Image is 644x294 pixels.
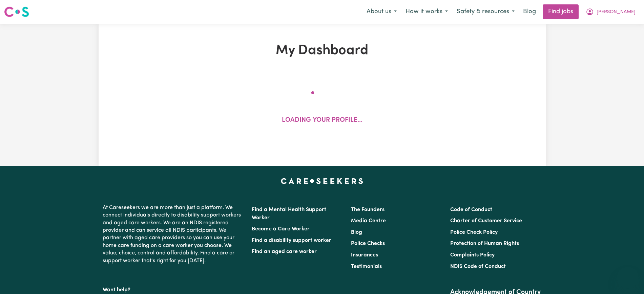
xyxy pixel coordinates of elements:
[401,5,452,19] button: How it works
[450,230,498,235] a: Police Check Policy
[597,8,636,16] span: [PERSON_NAME]
[581,5,640,19] button: My Account
[282,116,362,126] p: Loading your profile...
[252,226,310,232] a: Become a Care Worker
[103,201,244,267] p: At Careseekers we are more than just a platform. We connect individuals directly to disability su...
[4,6,29,18] img: Careseekers logo
[103,284,244,294] p: Want help?
[351,252,378,258] a: Insurances
[351,207,385,212] a: The Founders
[351,264,382,269] a: Testimonials
[450,241,519,246] a: Protection of Human Rights
[281,178,363,184] a: Careseekers home page
[252,207,326,221] a: Find a Mental Health Support Worker
[617,267,639,289] iframe: Button to launch messaging window
[519,4,540,19] a: Blog
[450,264,506,269] a: NDIS Code of Conduct
[252,238,331,243] a: Find a disability support worker
[252,249,317,254] a: Find an aged care worker
[351,218,386,224] a: Media Centre
[450,252,495,258] a: Complaints Policy
[452,5,519,19] button: Safety & resources
[450,218,522,224] a: Charter of Customer Service
[351,230,362,235] a: Blog
[4,4,29,20] a: Careseekers logo
[177,43,467,59] h1: My Dashboard
[543,4,579,19] a: Find jobs
[362,5,401,19] button: About us
[450,207,492,212] a: Code of Conduct
[351,241,385,246] a: Police Checks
